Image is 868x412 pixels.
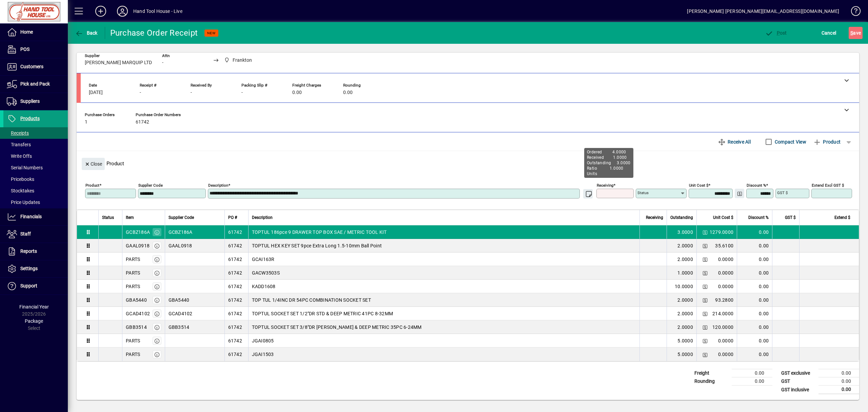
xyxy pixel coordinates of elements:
[248,320,639,334] td: TOPTUL SOCKET SET 3/8"DR [PERSON_NAME] & DEEP METRIC 35PC 6-24MM
[165,320,224,334] td: GBB3514
[3,58,68,75] a: Customers
[822,27,836,38] span: Cancel
[3,127,68,139] a: Receipts
[224,293,248,307] td: 61742
[670,214,693,221] span: Outstanding
[20,283,37,288] span: Support
[691,377,732,386] td: Rounding
[20,29,33,35] span: Home
[207,31,216,35] span: NEW
[834,214,850,221] span: Extend $
[687,6,839,17] div: [PERSON_NAME] [PERSON_NAME][EMAIL_ADDRESS][DOMAIN_NAME]
[165,293,224,307] td: GBA5440
[718,269,734,276] span: 0.0000
[748,214,769,221] span: Discount %
[763,27,789,39] button: Post
[126,269,140,276] div: PARTS
[735,189,744,198] button: Change Price Levels
[248,225,639,239] td: TOPTUL 186pce 9 DRAWER TOP BOX SAE / METRIC TOOL KIT
[712,324,733,331] span: 120.0000
[248,280,639,293] td: KADD1608
[110,27,198,38] div: Purchase Order Receipt
[126,337,140,344] div: PARTS
[715,297,733,303] span: 93.2800
[700,295,710,305] button: Change Price Levels
[667,252,696,266] td: 2.0000
[667,280,696,293] td: 10.0000
[126,242,150,249] div: GAAL0918
[747,183,766,188] mat-label: Discount %
[165,225,224,239] td: GCBZ186A
[248,252,639,266] td: GCAI163R
[700,322,710,332] button: Change Price Levels
[85,60,152,65] span: [PERSON_NAME] MARQUIP LTD
[136,119,149,125] span: 61742
[700,255,710,264] button: Change Price Levels
[712,310,733,317] span: 214.0000
[667,239,696,252] td: 2.0000
[20,248,37,254] span: Reports
[165,239,224,252] td: GAAL0918
[82,158,105,170] button: Close
[820,27,838,39] button: Cancel
[778,386,818,394] td: GST inclusive
[138,183,163,188] mat-label: Supplier Code
[715,136,753,148] button: Receive All
[718,351,734,358] span: 0.0000
[20,266,38,271] span: Settings
[778,369,818,377] td: GST exclusive
[3,208,68,225] a: Financials
[77,151,859,172] div: Product
[7,142,31,147] span: Transfers
[584,148,633,178] div: Ordered 4.0000 Received 1.0000 Outstanding 3.0000 Ratio 1.0000 Units
[224,334,248,348] td: 61742
[777,190,788,195] mat-label: GST $
[169,214,194,221] span: Supplier Code
[7,188,34,193] span: Stocktakes
[7,153,32,159] span: Write Offs
[3,196,68,208] a: Price Updates
[241,90,243,95] span: -
[737,280,772,293] td: 0.00
[80,161,106,167] app-page-header-button: Close
[737,266,772,280] td: 0.00
[20,64,43,69] span: Customers
[765,30,787,36] span: ost
[85,183,99,188] mat-label: Product
[737,334,772,348] td: 0.00
[3,150,68,162] a: Write Offs
[252,214,273,221] span: Description
[224,320,248,334] td: 61742
[667,334,696,348] td: 5.0000
[700,282,710,291] button: Change Price Levels
[667,225,696,239] td: 3.0000
[667,320,696,334] td: 2.0000
[165,307,224,320] td: GCAD4102
[3,173,68,185] a: Pricebooks
[3,93,68,110] a: Suppliers
[102,214,114,221] span: Status
[637,190,649,195] mat-label: Status
[126,214,134,221] span: Item
[140,90,141,95] span: -
[3,260,68,277] a: Settings
[90,5,112,17] button: Add
[718,283,734,290] span: 0.0000
[667,266,696,280] td: 1.0000
[667,293,696,307] td: 2.0000
[700,309,710,318] button: Change Price Levels
[850,30,853,36] span: S
[224,266,248,280] td: 61742
[737,225,772,239] td: 0.00
[133,6,182,17] div: Hand Tool House - Live
[224,307,248,320] td: 61742
[20,231,31,237] span: Staff
[713,214,733,221] span: Unit Cost $
[224,239,248,252] td: 61742
[228,214,237,221] span: PO #
[248,293,639,307] td: TOP TUL 1/4INC DR 54PC COMBINATION SOCKET SET
[248,348,639,361] td: JGAI1503
[3,162,68,173] a: Serial Numbers
[292,90,302,95] span: 0.00
[597,183,613,188] mat-label: Receiving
